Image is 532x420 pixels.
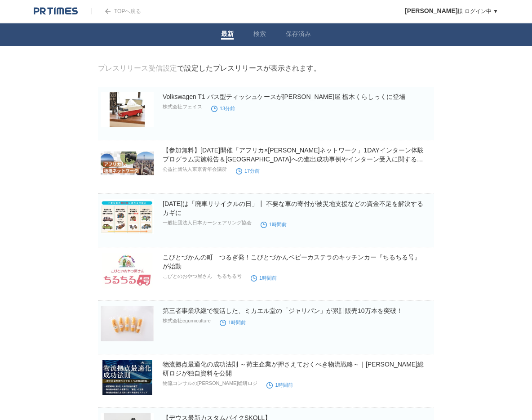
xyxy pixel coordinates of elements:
[101,92,154,127] img: Volkswagen T1 バス型ティッシュケースが丹波屋 栃木くらしっくに登場
[251,275,277,281] time: 1時間前
[98,64,177,72] a: プレスリリース受信設定
[101,360,154,395] img: 物流拠点最適化の成功法則 ～荷主企業が押さえておくべき物流戦略～｜船井総研ロジが独自資料を公開
[105,9,111,14] img: arrow.png
[163,200,423,216] a: [DATE]は「廃車リサイクルの日」┃ 不要な車の寄付が被災地支援などの資金不足を解決するカギに
[98,64,321,73] div: で設定したプレスリリースが表示されます。
[163,361,424,377] a: 物流拠点最適化の成功法則 ～荷主企業が押さえておくべき物流戦略～｜[PERSON_NAME]総研ロジが独自資料を公開
[266,382,293,388] time: 1時間前
[163,254,421,270] a: こびとづかんの町 つるぎ発！こびとづかんベビーカステラのキッチンカー『ちるちる号』が始動
[163,380,257,387] p: 物流コンサルの[PERSON_NAME]総研ロジ
[405,8,498,14] a: [PERSON_NAME]様 ログイン中 ▼
[34,7,78,16] img: logo.png
[163,307,403,314] a: 第三者事業承継で復活した、ミカエル堂の「ジャリパン」が累計販売10万本を突破！
[236,168,260,174] time: 17分前
[91,8,141,14] a: TOPへ戻る
[101,253,154,288] img: こびとづかんの町 つるぎ発！こびとづかんベビーカステラのキッチンカー『ちるちる号』が始動
[211,106,235,111] time: 13分前
[101,146,154,181] img: 【参加無料】8月23日（土）開催「アフリカ×板橋ネットワーク」1DAYインターン体験プログラム実施報告＆アフリカ市場への進出成功事例やインターン受入に関する基調講演
[163,219,252,226] p: 一般社団法人日本カーシェアリング協会
[163,317,211,324] p: 株式会社egumiculture
[286,30,311,40] a: 保存済み
[221,30,234,40] a: 最新
[101,199,154,234] img: 8月14日は「廃車リサイクルの日」┃ 不要な車の寄付が被災地支援などの資金不足を解決するカギに
[163,103,202,110] p: 株式会社フェイス
[405,7,457,14] span: [PERSON_NAME]
[253,30,266,40] a: 検索
[163,93,405,100] a: Volkswagen T1 バス型ティッシュケースが[PERSON_NAME]屋 栃木くらしっくに登場
[101,306,154,341] img: 第三者事業承継で復活した、ミカエル堂の「ジャリパン」が累計販売10万本を突破！
[163,147,424,172] a: 【参加無料】[DATE]開催「アフリカ×[PERSON_NAME]ネットワーク」1DAYインターン体験プログラム実施報告＆[GEOGRAPHIC_DATA]への進出成功事例やインターン受入に関す...
[261,222,287,227] time: 1時間前
[163,273,242,280] p: こびとのおやつ屋さん ちるちる号
[220,320,246,325] time: 1時間前
[163,166,227,173] p: 公益社団法人東京青年会議所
